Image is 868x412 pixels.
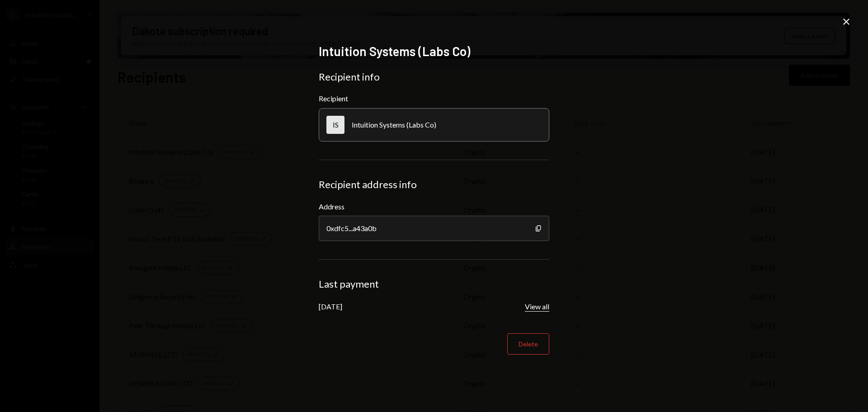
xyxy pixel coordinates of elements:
div: IS [326,116,344,134]
div: Recipient address info [319,178,549,191]
div: 0xdfc5...a43a0b [319,216,549,241]
div: Last payment [319,278,549,290]
button: View all [525,302,549,312]
label: Address [319,201,549,212]
button: Delete [507,333,549,355]
h2: Intuition Systems (Labs Co) [319,43,549,60]
div: Recipient [319,94,549,103]
div: [DATE] [319,302,342,311]
div: Intuition Systems (Labs Co) [352,120,436,129]
div: Recipient info [319,71,549,83]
